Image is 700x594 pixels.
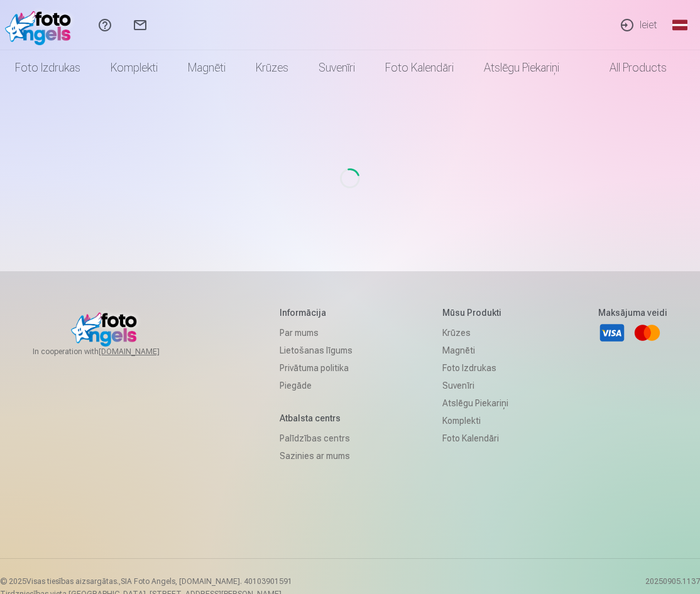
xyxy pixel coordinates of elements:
[598,319,626,347] a: Visa
[241,50,304,85] a: Krūzes
[96,50,173,85] a: Komplekti
[633,319,661,347] a: Mastercard
[121,577,292,586] span: SIA Foto Angels, [DOMAIN_NAME]. 40103901591
[442,377,508,394] a: Suvenīri
[442,324,508,342] a: Krūzes
[280,447,353,465] a: Sazinies ar mums
[280,429,353,447] a: Palīdzības centrs
[442,342,508,359] a: Magnēti
[280,359,353,377] a: Privātuma politika
[442,412,508,429] a: Komplekti
[469,50,574,85] a: Atslēgu piekariņi
[280,306,353,319] h5: Informācija
[574,50,682,85] a: All products
[598,306,667,319] h5: Maksājuma veidi
[442,306,508,319] h5: Mūsu produkti
[280,342,353,359] a: Lietošanas līgums
[5,5,77,45] img: /fa1
[33,347,190,357] span: In cooperation with
[280,324,353,342] a: Par mums
[173,50,241,85] a: Magnēti
[99,347,190,357] a: [DOMAIN_NAME]
[442,359,508,377] a: Foto izdrukas
[280,412,353,424] h5: Atbalsta centrs
[442,394,508,412] a: Atslēgu piekariņi
[370,50,469,85] a: Foto kalendāri
[280,377,353,394] a: Piegāde
[304,50,370,85] a: Suvenīri
[442,429,508,447] a: Foto kalendāri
